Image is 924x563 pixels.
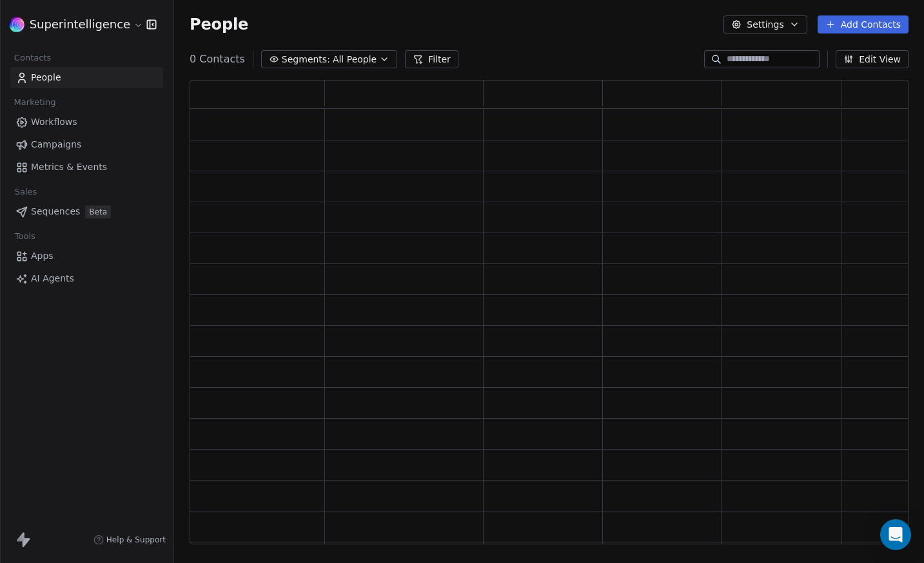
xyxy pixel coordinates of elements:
[10,134,163,155] a: Campaigns
[10,245,163,267] a: Apps
[31,249,54,263] span: Apps
[9,227,41,246] span: Tools
[31,272,74,285] span: AI Agents
[31,71,61,84] span: People
[31,115,77,129] span: Workflows
[880,519,911,550] div: Open Intercom Messenger
[8,93,61,112] span: Marketing
[282,53,330,66] span: Segments:
[10,67,163,88] a: People
[190,52,245,67] span: 0 Contacts
[30,16,130,33] span: Superintelligence
[405,50,458,68] button: Filter
[10,157,163,178] a: Metrics & Events
[8,48,57,68] span: Contacts
[85,205,111,218] span: Beta
[723,15,807,33] button: Settings
[190,15,248,34] span: People
[818,15,909,33] button: Add Contacts
[9,17,25,32] img: sinews%20copy.png
[836,50,909,68] button: Edit View
[15,14,137,35] button: Superintelligence
[31,205,80,218] span: Sequences
[10,268,163,289] a: AI Agents
[10,111,163,133] a: Workflows
[93,535,166,545] a: Help & Support
[31,160,107,174] span: Metrics & Events
[10,201,163,222] a: SequencesBeta
[106,535,166,545] span: Help & Support
[333,53,377,66] span: All People
[9,182,43,202] span: Sales
[31,138,81,151] span: Campaigns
